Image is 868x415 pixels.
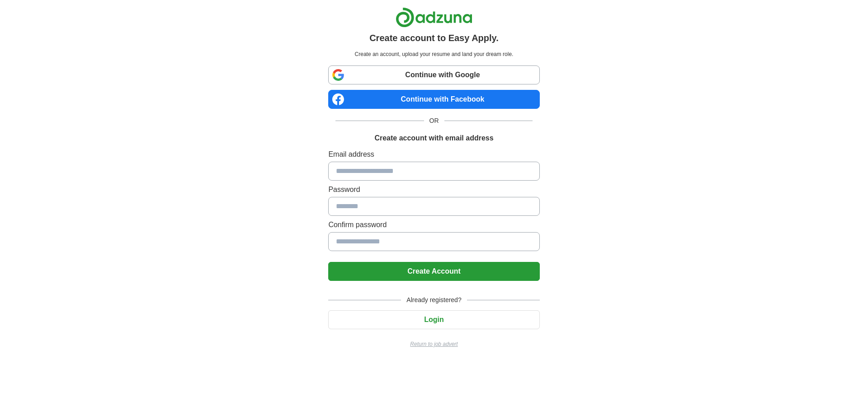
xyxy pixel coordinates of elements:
button: Create Account [328,262,539,281]
span: OR [424,116,444,126]
a: Return to job advert [328,340,539,348]
h1: Create account to Easy Apply. [369,31,499,45]
p: Create an account, upload your resume and land your dream role. [330,50,538,58]
label: Password [328,184,539,195]
label: Confirm password [328,219,539,230]
img: Adzuna logo [396,7,472,28]
h1: Create account with email address [374,133,493,144]
span: Already registered? [401,295,467,305]
a: Login [328,316,539,323]
button: Login [328,310,539,329]
a: Continue with Facebook [328,90,539,109]
label: Email address [328,149,539,160]
a: Continue with Google [328,65,539,84]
